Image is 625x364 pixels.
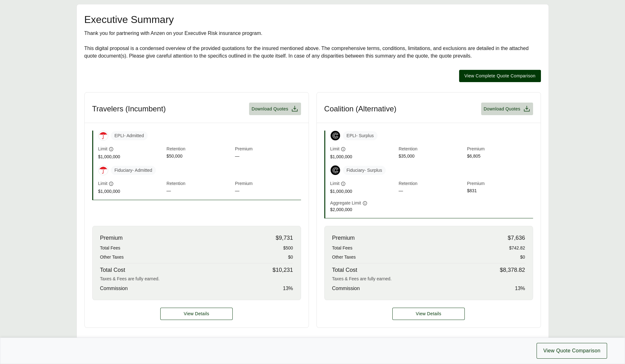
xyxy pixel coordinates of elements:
span: EPLI - Surplus [343,131,378,140]
span: Premium [332,234,355,242]
span: $2,000,000 [330,206,396,213]
button: View Complete Quote Comparison [459,70,541,82]
span: Total Fees [332,245,353,251]
span: Download Quotes [484,106,520,112]
span: — [235,153,301,160]
div: Taxes & Fees are fully earned. [100,276,293,282]
span: Limit [98,146,108,152]
span: Premium [467,180,533,188]
button: View Details [392,308,465,320]
span: $35,000 [399,153,464,160]
span: Fiduciary - Admitted [111,166,156,175]
div: Thank you for partnering with Anzen on your Executive Risk insurance program. This digital propos... [84,30,541,60]
span: View Details [184,311,209,317]
h2: Executive Summary [84,14,541,25]
img: Travelers [99,165,108,175]
span: Retention [399,146,464,153]
h3: Coalition (Alternative) [324,104,396,114]
span: Other Taxes [100,254,124,260]
div: Taxes & Fees are fully earned. [332,276,525,282]
button: View Quote Comparison [537,343,607,359]
span: Total Cost [332,266,357,274]
span: $6,805 [467,153,533,160]
span: $1,000,000 [98,188,164,195]
span: View Quote Comparison [543,347,600,355]
span: Limit [330,180,340,187]
span: Limit [330,146,340,152]
span: $10,231 [272,266,293,274]
span: $500 [283,245,293,251]
span: EPLI - Admitted [111,131,148,140]
span: Commission [332,285,360,292]
span: Fiduciary - Surplus [343,166,386,175]
span: Retention [167,146,232,153]
span: Other Taxes [332,254,356,260]
span: $7,636 [508,234,525,242]
span: — [399,188,464,195]
span: Total Fees [100,245,121,251]
span: $831 [467,188,533,195]
span: Commission [100,285,128,292]
a: Coalition (Alternative) details [392,308,465,320]
span: Premium [235,146,301,153]
span: $9,731 [276,234,293,242]
span: Retention [399,180,464,188]
span: Premium [467,146,533,153]
span: 13 % [515,285,525,292]
span: — [167,188,232,195]
span: $1,000,000 [330,154,396,160]
span: Aggregate Limit [330,200,361,206]
button: Download Quotes [249,103,301,115]
span: $8,378.82 [500,266,525,274]
a: Travelers (Incumbent) details [160,308,233,320]
span: Premium [235,180,301,188]
span: $50,000 [167,153,232,160]
span: $1,000,000 [98,154,164,160]
span: 13 % [283,285,293,292]
span: View Complete Quote Comparison [464,73,536,79]
span: Retention [167,180,232,188]
span: View Details [416,311,441,317]
h3: Travelers (Incumbent) [92,104,166,114]
span: Download Quotes [252,106,288,112]
span: $0 [288,254,293,260]
img: Coalition [331,131,340,140]
span: $1,000,000 [330,188,396,195]
span: Limit [98,180,108,187]
span: Total Cost [100,266,125,274]
span: $742.82 [509,245,525,251]
img: Travelers [99,131,108,140]
button: View Details [160,308,233,320]
span: Premium [100,234,123,242]
img: Coalition [331,165,340,175]
span: $0 [520,254,525,260]
span: — [235,188,301,195]
button: Download Quotes [481,103,533,115]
